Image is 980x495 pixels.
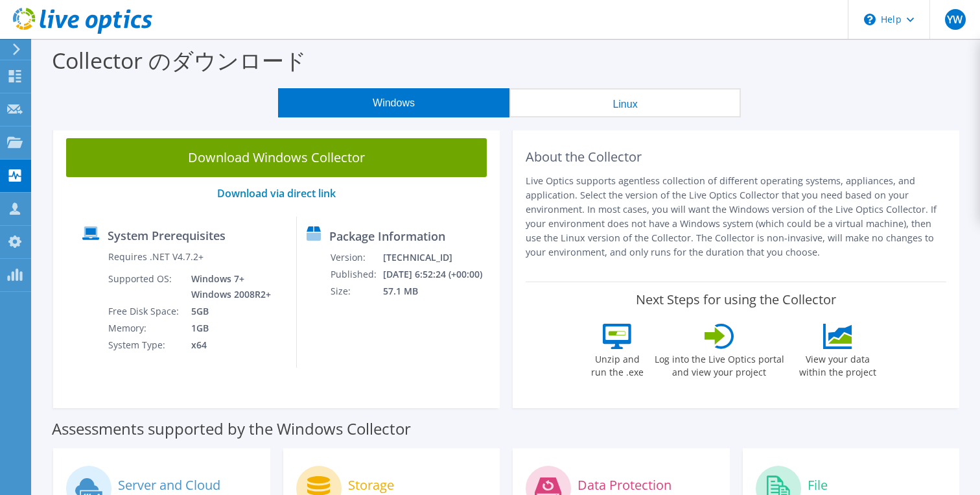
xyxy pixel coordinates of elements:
[66,138,487,177] a: Download Windows Collector
[577,479,671,492] label: Data Protection
[181,320,274,337] td: 1GB
[108,337,181,354] td: System Type:
[118,479,220,492] label: Server and Cloud
[217,186,336,200] a: Download via direct link
[330,283,382,300] td: Size:
[526,149,946,165] h2: About the Collector
[108,229,226,242] label: System Prerequisites
[791,349,885,379] label: View your data within the project
[945,9,966,30] span: YW
[636,292,836,308] label: Next Steps for using the Collector
[108,250,204,263] label: Requires .NET V4.7.2+
[654,349,785,379] label: Log into the Live Optics portal and view your project
[330,266,382,283] td: Published:
[330,249,382,266] td: Version:
[108,320,181,337] td: Memory:
[52,422,411,435] label: Assessments supported by the Windows Collector
[329,230,445,243] label: Package Information
[808,479,828,492] label: File
[108,303,181,320] td: Free Disk Space:
[509,88,741,117] button: Linux
[181,271,274,303] td: Windows 7+ Windows 2008R2+
[382,249,494,266] td: [TECHNICAL_ID]
[181,303,274,320] td: 5GB
[278,88,509,117] button: Windows
[526,174,946,260] p: Live Optics supports agentless collection of different operating systems, appliances, and applica...
[382,283,494,300] td: 57.1 MB
[864,14,876,25] svg: \n
[52,45,307,75] label: Collector のダウンロード
[588,349,647,379] label: Unzip and run the .exe
[382,266,494,283] td: [DATE] 6:52:24 (+00:00)
[108,271,181,303] td: Supported OS:
[181,337,274,354] td: x64
[348,479,394,492] label: Storage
